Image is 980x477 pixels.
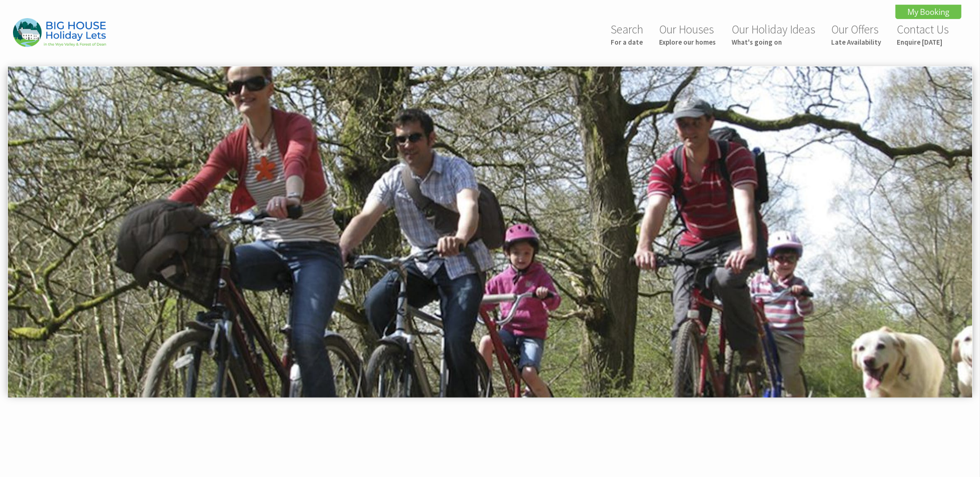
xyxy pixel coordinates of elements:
[732,22,815,46] a: Our Holiday IdeasWhat's going on
[13,18,106,46] img: Big House Holiday Lets
[897,22,949,46] a: Contact UsEnquire [DATE]
[659,38,716,46] small: Explore our homes
[732,38,815,46] small: What's going on
[659,22,716,46] a: Our HousesExplore our homes
[611,22,643,46] a: SearchFor a date
[611,38,643,46] small: For a date
[831,22,881,46] a: Our OffersLate Availability
[831,38,881,46] small: Late Availability
[897,38,949,46] small: Enquire [DATE]
[895,5,961,19] a: My Booking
